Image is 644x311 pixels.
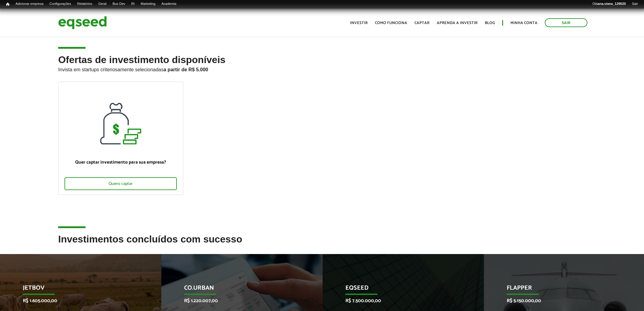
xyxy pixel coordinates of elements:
a: Investir [350,21,368,25]
p: R$ 1.220.007,00 [184,298,291,304]
a: Aprenda a investir [437,21,478,25]
a: Captar [415,21,429,25]
strong: ana.viana_129020 [598,2,626,5]
a: Oláana.viana_129020 [590,2,629,6]
a: Marketing [138,2,158,6]
p: JetBov [23,284,129,295]
p: R$ 7.500.000,00 [345,298,452,304]
strong: a partir de R$ 5.000 [163,67,208,72]
a: Sair [545,18,587,27]
p: R$ 5.150.000,00 [507,298,613,304]
p: R$ 1.605.000,00 [23,298,129,304]
a: Geral [95,2,110,6]
img: EqSeed [58,15,107,31]
a: Minha conta [510,21,537,25]
a: Sair [629,2,641,6]
a: Configurações [47,2,74,6]
a: RI [128,2,138,6]
a: Bus Dev [110,2,128,6]
p: Invista em startups criteriosamente selecionadas [58,65,586,72]
p: Flapper [507,284,613,295]
a: Relatórios [74,2,95,6]
a: Como funciona [375,21,407,25]
div: Quero captar [65,177,177,190]
h2: Ofertas de investimento disponíveis [58,55,586,82]
a: Adicionar empresa [12,2,47,6]
a: Quer captar investimento para sua empresa? Quero captar [58,82,183,195]
span: Início [6,2,9,6]
a: Academia [159,2,180,6]
p: Co.Urban [184,284,291,295]
a: Início [3,2,12,7]
p: EqSeed [345,284,452,295]
h2: Investimentos concluídos com sucesso [58,234,586,254]
p: Quer captar investimento para sua empresa? [65,160,177,165]
a: Blog [485,21,495,25]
